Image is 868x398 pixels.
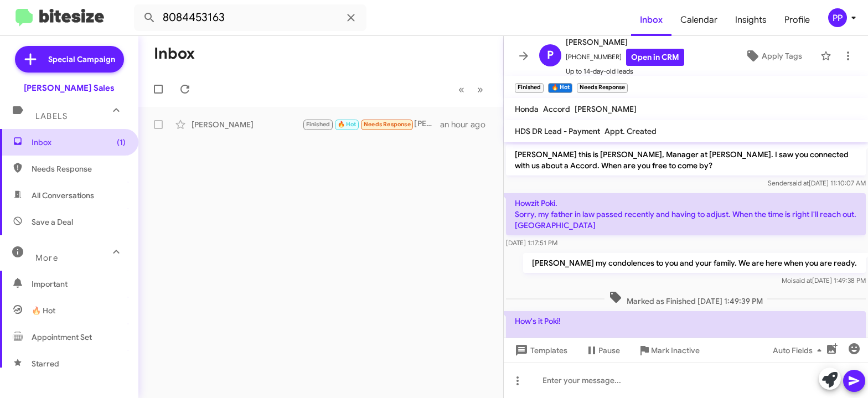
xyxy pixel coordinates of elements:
[515,104,539,114] span: Honda
[24,82,115,94] div: [PERSON_NAME] Sales
[773,340,826,360] span: Auto Fields
[364,121,411,128] span: Needs Response
[604,291,767,307] span: Marked as Finished [DATE] 1:49:39 PM
[32,163,126,174] span: Needs Response
[192,119,302,130] div: [PERSON_NAME]
[32,137,126,148] span: Inbox
[440,119,494,130] div: an hour ago
[782,276,866,285] span: Moi [DATE] 1:49:38 PM
[576,340,629,360] button: Pause
[458,82,464,96] span: «
[629,340,709,360] button: Mark Inactive
[548,83,572,93] small: 🔥 Hot
[566,35,684,49] span: [PERSON_NAME]
[631,4,671,36] a: Inbox
[154,45,195,63] h1: Inbox
[577,83,628,93] small: Needs Response
[477,82,483,96] span: »
[134,4,366,31] input: Search
[452,78,471,101] button: Previous
[35,253,58,263] span: More
[506,193,866,235] p: Howzit Poki. Sorry, my father in law passed recently and having to adjust. When the time is right...
[793,276,812,285] span: said at
[506,144,866,175] p: [PERSON_NAME] this is [PERSON_NAME], Manager at [PERSON_NAME]. I saw you connected with us about ...
[48,54,115,65] span: Special Campaign
[338,121,356,128] span: 🔥 Hot
[117,137,126,148] span: (1)
[15,46,124,73] a: Special Campaign
[471,78,490,101] button: Next
[598,340,620,360] span: Pause
[575,104,637,114] span: [PERSON_NAME]
[651,340,700,360] span: Mark Inactive
[768,179,866,187] span: Sender [DATE] 11:10:07 AM
[547,46,554,64] span: P
[513,340,567,360] span: Templates
[726,4,776,36] a: Insights
[789,179,809,187] span: said at
[515,83,544,93] small: Finished
[764,340,835,360] button: Auto Fields
[671,4,726,36] a: Calendar
[731,46,815,66] button: Apply Tags
[32,305,55,316] span: 🔥 Hot
[762,46,802,66] span: Apply Tags
[32,216,73,228] span: Save a Deal
[306,121,330,128] span: Finished
[828,8,847,27] div: PP
[819,8,856,27] button: PP
[35,111,68,121] span: Labels
[515,126,600,136] span: HDS DR Lead - Payment
[452,78,490,101] nav: Page navigation example
[32,332,92,343] span: Appointment Set
[543,104,570,114] span: Accord
[523,253,866,273] p: [PERSON_NAME] my condolences to you and your family. We are here when you are ready.
[32,278,126,290] span: Important
[776,4,819,36] a: Profile
[506,239,557,247] span: [DATE] 1:17:51 PM
[506,311,866,386] p: How's it Poki! This is [PERSON_NAME]. Thanks for reaching out, we are looking into getting a Hond...
[504,340,576,360] button: Templates
[604,126,657,136] span: Appt. Created
[566,66,684,77] span: Up to 14-day-old leads
[32,190,94,201] span: All Conversations
[626,49,684,66] a: Open in CRM
[566,49,684,66] span: [PHONE_NUMBER]
[302,118,440,131] div: [PERSON_NAME] that thanks [PERSON_NAME].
